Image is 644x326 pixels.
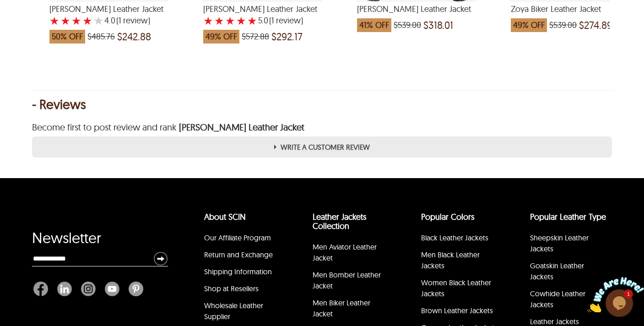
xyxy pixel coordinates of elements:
a: Brown Leather Jackets [421,306,493,315]
a: Leather Jackets Collection [313,212,367,231]
a: Shop at Resellers [204,284,259,293]
span: $485.76 [87,32,115,41]
img: Linkedin [57,282,72,296]
a: Return and Exchange [204,250,273,259]
strong: [PERSON_NAME] Leather Jacket [177,121,304,133]
span: review [121,16,148,25]
span: Zoya Biker Leather Jacket [511,4,630,14]
label: 5 rating [93,16,103,25]
li: Cowhide Leather Jackets [529,287,607,315]
li: Men Black Leather Jackets [420,248,498,276]
li: Men Aviator Leather Jacket [311,240,390,268]
label: Write A customer review [32,136,612,158]
li: Shipping Information [203,265,281,282]
span: ) [116,16,150,25]
iframe: chat widget [587,269,644,312]
label: 4 rating [82,16,92,25]
label: 1 rating [49,16,60,25]
label: 3 rating [71,16,81,25]
a: Shipping Information [204,267,272,276]
a: Our Affiliate Program [204,233,271,242]
a: Goatskin Leather Jackets [530,261,584,281]
a: Instagram [76,282,100,296]
label: 2 rating [214,16,224,25]
span: $539.00 [549,21,577,30]
a: Men Aviator Leather Jacket [313,242,377,262]
a: About SCIN [204,212,246,222]
label: 4.0 [104,16,115,25]
img: Facebook [33,282,48,296]
span: (1 [116,16,121,25]
label: 2 rating [60,16,70,25]
li: Goatskin Leather Jackets [529,259,607,287]
li: Men Biker Leather Jacket [311,296,390,324]
a: Men Black Leather Jackets [421,250,480,270]
div: Newsletter [32,233,168,251]
span: ) [269,16,303,25]
a: popular leather jacket colors [421,212,475,222]
label: 1 rating [203,16,213,25]
a: Women Black Leather Jackets [421,278,491,298]
div: Become first to post review and rank Milana Biker Leather Jacket [32,123,612,132]
li: Men Bomber Leather Jacket [311,268,390,296]
label: 3 rating [225,16,235,25]
span: 50% OFF [49,30,85,43]
label: 5.0 [258,16,268,25]
a: Men Biker Leather Jacket [313,298,370,318]
a: Leather Jackets [530,317,579,326]
span: Alice Biker Leather Jacket [49,4,168,14]
span: 49% OFF [203,30,239,43]
span: Emmie Biker Leather Jacket [357,4,476,14]
div: - Reviews [32,100,612,109]
a: Wholesale Leather Supplier [204,301,263,321]
li: Return and Exchange [203,248,281,265]
label: 5 rating [247,16,257,25]
li: Our Affiliate Program [203,231,281,248]
label: 4 rating [236,16,246,25]
a: Men Bomber Leather Jacket [313,270,381,290]
a: Youtube [100,282,124,296]
span: $318.01 [423,21,453,30]
li: Brown Leather Jackets [420,304,498,321]
a: Cowhide Leather Jackets [530,289,585,309]
img: Newsletter Submit [153,251,168,266]
a: Linkedin [53,282,76,296]
a: Pinterest [124,282,143,296]
img: Pinterest [129,282,143,296]
span: 49% OFF [511,18,547,32]
a: Facebook [33,282,53,296]
a: Black Leather Jackets [421,233,488,242]
span: $242.88 [117,32,151,41]
a: Popular Leather Type [530,212,606,222]
li: Sheepskin Leather Jackets [529,231,607,259]
img: Youtube [105,282,119,296]
span: $274.89 [579,21,612,30]
span: 41% OFF [357,18,391,32]
span: (1 [269,16,274,25]
span: $572.88 [242,32,269,41]
a: Sheepskin Leather Jackets [530,233,589,253]
li: Black Leather Jackets [420,231,498,248]
span: $292.17 [271,32,303,41]
span: Casey Biker Leather Jacket [203,4,322,14]
span: $539.00 [394,21,421,30]
span: review [274,16,301,25]
li: Women Black Leather Jackets [420,276,498,304]
img: Instagram [81,282,96,296]
li: Shop at Resellers [203,282,281,299]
